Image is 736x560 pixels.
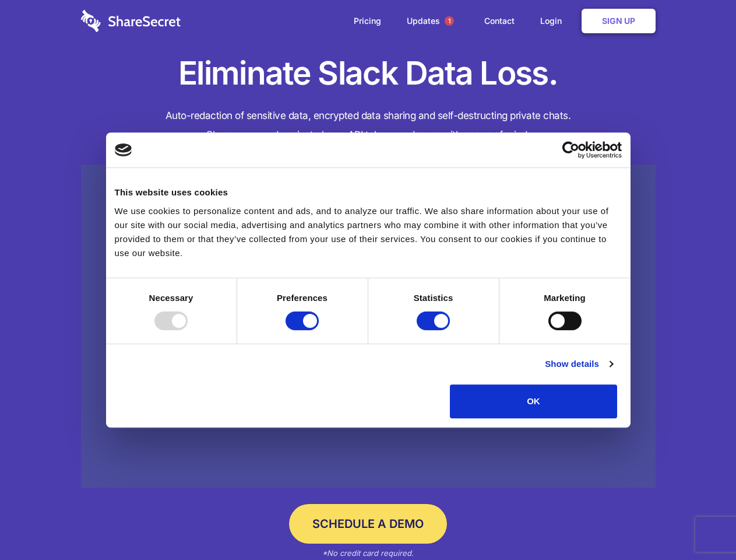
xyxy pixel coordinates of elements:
div: We use cookies to personalize content and ads, and to analyze our traffic. We also share informat... [115,204,622,260]
img: logo-wordmark-white-trans-d4663122ce5f474addd5e946df7df03e33cb6a1c49d2221995e7729f52c070b2.svg [81,10,181,32]
button: OK [450,384,617,418]
strong: Statistics [414,293,453,303]
a: Schedule a Demo [289,504,447,544]
div: This website uses cookies [115,185,622,199]
h1: Eliminate Slack Data Loss. [81,52,656,94]
span: 1 [445,16,454,26]
a: Show details [545,357,612,371]
a: Contact [473,3,526,39]
a: Wistia video thumbnail [81,164,656,488]
strong: Preferences [277,293,327,303]
a: Pricing [342,3,393,39]
a: Usercentrics Cookiebot - opens in a new window [520,141,622,159]
strong: Marketing [544,293,586,303]
strong: Necessary [149,293,193,303]
img: logo [115,143,132,156]
a: Login [529,3,579,39]
em: *No credit card required. [322,548,414,558]
a: Sign Up [582,9,656,33]
h4: Auto-redaction of sensitive data, encrypted data sharing and self-destructing private chats. Shar... [81,106,656,145]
